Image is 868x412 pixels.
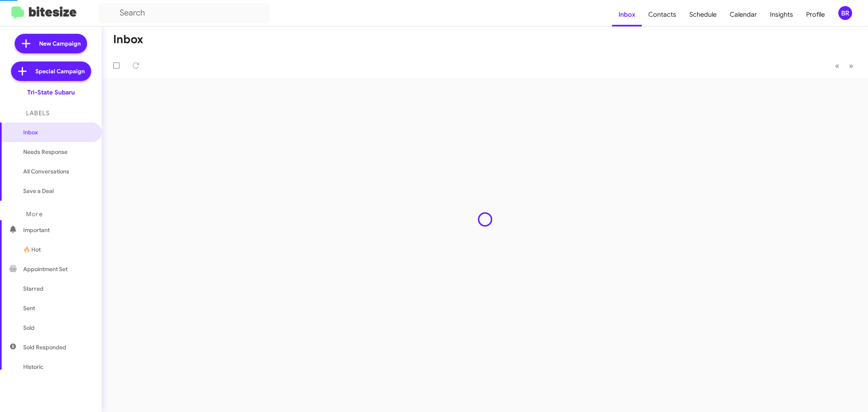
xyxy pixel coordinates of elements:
a: Calendar [723,3,763,26]
span: 🔥 Hot [23,245,41,254]
span: Needs Response [23,148,92,156]
button: Next [844,57,858,74]
input: Search [98,3,269,23]
span: Appointment Set [23,265,68,273]
span: Sold [23,324,35,332]
button: BR [831,6,859,20]
span: Sent [23,304,35,312]
span: » [849,61,853,71]
span: Special Campaign [35,67,85,75]
span: Historic [23,363,44,371]
h1: Inbox [113,33,143,46]
span: New Campaign [39,39,81,48]
a: Inbox [612,3,642,26]
span: Important [23,226,92,234]
span: Save a Deal [23,187,54,195]
span: All Conversations [23,167,69,175]
button: Previous [830,57,844,74]
span: Inbox [23,128,92,136]
a: Special Campaign [11,61,91,81]
a: New Campaign [15,34,87,53]
a: Schedule [683,3,723,26]
span: Starred [23,285,44,293]
a: Contacts [642,3,683,26]
nav: Page navigation example [831,57,858,74]
span: More [26,210,43,218]
span: « [835,61,840,71]
div: BR [838,6,852,20]
div: Tri-State Subaru [27,88,75,96]
a: Insights [763,3,800,26]
a: Profile [800,3,831,26]
span: Sold Responded [23,343,66,351]
span: Labels [26,110,50,117]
